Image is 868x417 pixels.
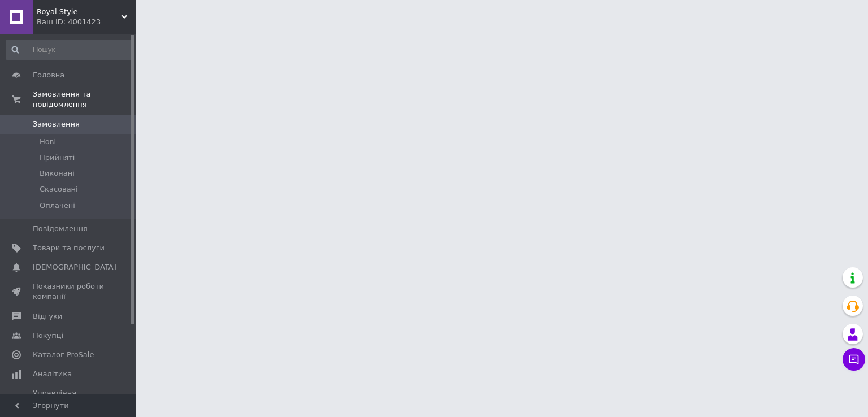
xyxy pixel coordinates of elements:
span: Покупці [33,331,63,341]
span: Прийняті [40,153,75,163]
span: Управління сайтом [33,388,105,409]
span: Royal Style [37,7,121,17]
span: Оплачені [40,201,75,211]
span: Каталог ProSale [33,350,94,360]
span: Нові [40,137,56,147]
span: [DEMOGRAPHIC_DATA] [33,262,116,272]
span: Виконані [40,168,75,179]
span: Аналітика [33,369,72,379]
div: Ваш ID: 4001423 [37,17,136,27]
span: Скасовані [40,184,78,194]
span: Замовлення та повідомлення [33,89,136,110]
span: Головна [33,70,64,80]
button: Чат з покупцем [843,348,865,371]
span: Замовлення [33,119,80,129]
input: Пошук [6,40,133,60]
span: Показники роботи компанії [33,281,105,302]
span: Відгуки [33,311,62,322]
span: Повідомлення [33,224,88,234]
span: Товари та послуги [33,243,105,253]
